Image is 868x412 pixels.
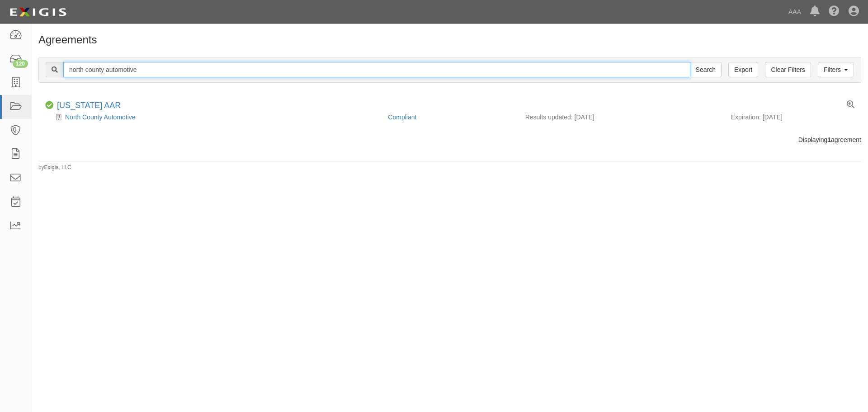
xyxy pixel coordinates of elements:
input: Search [63,62,690,77]
a: View results summary [847,101,854,109]
a: Compliant [388,114,416,121]
a: AAA [784,3,806,21]
h1: Agreements [38,34,861,46]
i: Compliant [45,101,53,109]
a: Export [728,62,758,77]
a: [US_STATE] AAR [57,101,121,110]
i: Help Center - Complianz [829,6,840,17]
input: Search [690,62,722,77]
div: Expiration: [DATE] [731,113,854,122]
b: 1 [827,136,831,143]
a: Clear Filters [765,62,811,77]
div: 120 [13,60,28,68]
a: Filters [818,62,854,77]
a: North County Automotive [65,114,136,121]
div: Displaying agreement [32,135,868,144]
small: by [38,164,71,171]
a: Exigis, LLC [44,164,71,170]
div: North County Automotive [45,113,381,122]
img: logo-5460c22ac91f19d4615b14bd174203de0afe785f0fc80cf4dbbc73dc1793850b.png [7,4,69,20]
div: Results updated: [DATE] [525,113,717,122]
div: California AAR [57,101,121,111]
